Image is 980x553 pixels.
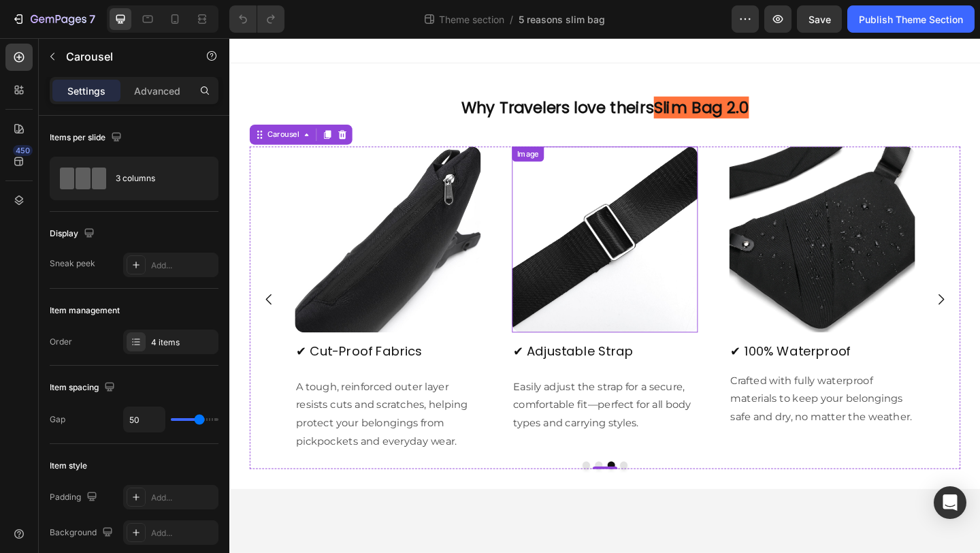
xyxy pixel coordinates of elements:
div: Add... [151,527,215,539]
div: Add... [151,492,215,504]
button: 7 [5,5,101,33]
span: ✔ Adjustable Strap [308,331,439,350]
div: Undo/Redo [229,5,284,33]
span: ✔ 100% Waterproof [545,331,676,350]
div: Publish Theme Section [859,12,963,27]
strong: Slim Bag 2.0 [461,63,565,87]
button: Publish Theme Section [847,5,975,33]
div: Item management [50,304,120,317]
p: A tough, reinforced outer layer resists cuts and scratches, helping protect your belongings from ... [72,370,272,448]
div: Order [50,336,72,348]
div: Background [50,524,116,542]
div: 450 [13,145,33,156]
button: Carousel Next Arrow [755,265,793,303]
input: Auto [124,407,165,432]
p: Carousel [66,48,182,65]
div: Sneak peek [50,257,95,270]
span: ✔ Cut-Proof Fabrics [72,331,209,350]
div: Gap [50,413,65,426]
button: Dot [397,460,406,469]
p: Advanced [134,84,180,98]
div: Carousel [38,99,78,111]
div: 4 items [151,336,215,349]
button: Carousel Back Arrow [24,265,62,303]
img: gempages_574908425209644144-66667d91-3b09-4226-99ca-bb50939adda4.jpg [307,118,509,320]
p: Settings [67,84,105,98]
div: Padding [50,488,100,507]
button: Dot [384,460,392,469]
button: Dot [411,460,419,469]
span: / [510,12,513,27]
div: Items per slide [50,129,125,147]
div: Add... [151,259,215,272]
button: Save [797,5,842,33]
p: Crafted with fully waterproof materials to keep your belongings safe and dry, no matter the weather. [545,363,745,422]
span: Save [808,14,831,25]
p: Easily adjust the strap for a secure, comfortable fit—perfect for all body types and carrying sty... [308,370,508,428]
div: Item spacing [50,379,118,397]
div: Open Intercom Messenger [934,486,966,519]
iframe: Design area [229,38,980,553]
img: gempages_574908425209644144-c9318b3b-02a3-4961-908d-78fa2ca41716.jpg [544,118,746,320]
div: 3 columns [116,163,199,194]
div: Display [50,225,97,243]
div: Item style [50,460,87,472]
strong: Why Travelers love theirs [252,63,461,87]
p: 7 [89,11,95,27]
img: gempages_574908425209644144-076415a3-2887-424b-935d-22bb0c652aa1.jpg [71,118,273,320]
div: Image [310,120,339,132]
button: Dot [425,460,433,469]
span: 5 reasons slim bag [519,12,605,27]
span: Theme section [436,12,507,27]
